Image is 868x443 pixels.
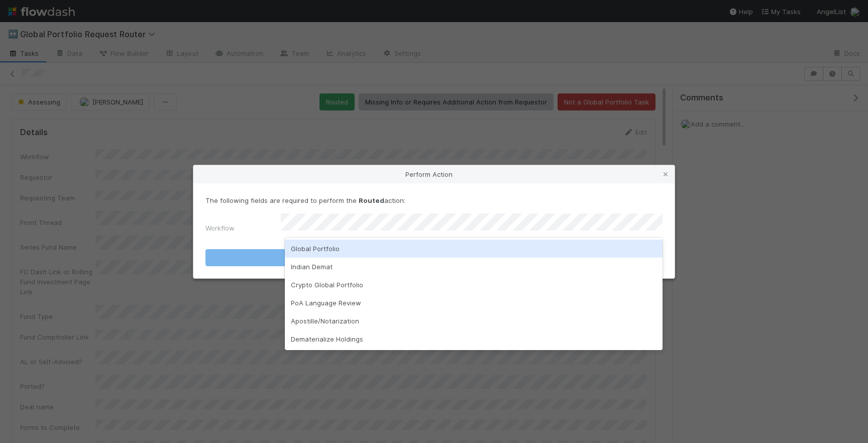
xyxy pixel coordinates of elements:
[359,196,384,204] strong: Routed
[193,165,675,183] div: Perform Action
[205,195,663,205] p: The following fields are required to perform the action:
[285,330,663,348] div: Dematerialize Holdings
[285,240,663,258] div: Global Portfolio
[285,258,663,276] div: Indian Demat
[205,249,663,266] button: Routed
[285,294,663,312] div: PoA Language Review
[285,276,663,294] div: Crypto Global Portfolio
[285,312,663,330] div: Apostille/Notarization
[205,223,235,233] label: Workflow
